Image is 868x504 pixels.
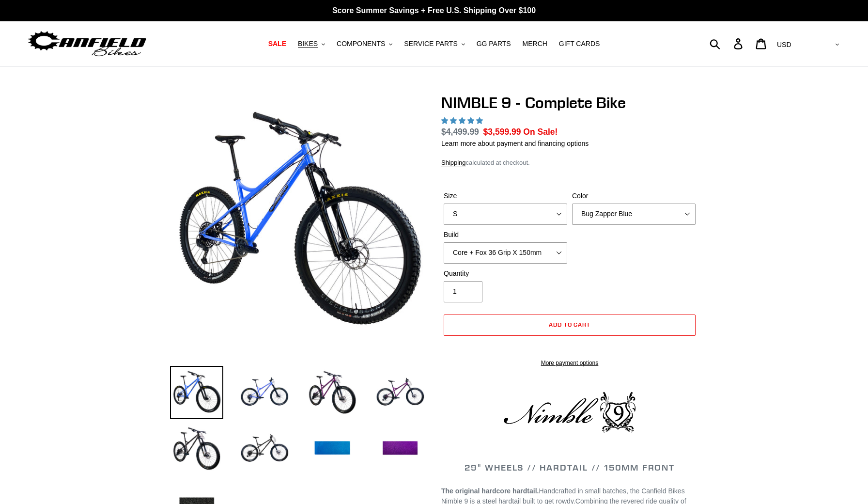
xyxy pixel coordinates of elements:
[306,366,359,419] img: Load image into Gallery viewer, NIMBLE 9 - Complete Bike
[444,230,567,240] label: Build
[472,37,516,50] a: GG PARTS
[263,37,291,50] a: SALE
[441,127,479,137] s: $4,499.99
[306,422,359,475] img: Load image into Gallery viewer, NIMBLE 9 - Complete Bike
[27,29,148,59] img: Canfield Bikes
[441,159,466,167] a: Shipping
[337,40,385,48] span: COMPONENTS
[399,37,469,50] button: SERVICE PARTS
[373,422,427,475] img: Load image into Gallery viewer, NIMBLE 9 - Complete Bike
[268,40,286,48] span: SALE
[441,94,698,112] h1: NIMBLE 9 - Complete Bike
[441,140,589,147] a: Learn more about payment and financing options
[465,462,675,473] span: 29" WHEELS // HARDTAIL // 150MM FRONT
[373,366,427,419] img: Load image into Gallery viewer, NIMBLE 9 - Complete Bike
[298,40,318,48] span: BIKES
[477,40,511,48] span: GG PARTS
[554,37,605,50] a: GIFT CARDS
[170,366,223,419] img: Load image into Gallery viewer, NIMBLE 9 - Complete Bike
[170,422,223,475] img: Load image into Gallery viewer, NIMBLE 9 - Complete Bike
[559,40,600,48] span: GIFT CARDS
[572,191,696,201] label: Color
[441,487,539,495] strong: The original hardcore hardtail.
[523,40,547,48] span: MERCH
[404,40,457,48] span: SERVICE PARTS
[444,268,567,279] label: Quantity
[238,366,291,419] img: Load image into Gallery viewer, NIMBLE 9 - Complete Bike
[444,191,567,201] label: Size
[483,127,521,137] span: $3,599.99
[293,37,330,50] button: BIKES
[332,37,397,50] button: COMPONENTS
[172,95,425,348] img: NIMBLE 9 - Complete Bike
[444,359,696,367] a: More payment options
[444,315,696,336] button: Add to cart
[523,126,558,138] span: On Sale!
[238,422,291,475] img: Load image into Gallery viewer, NIMBLE 9 - Complete Bike
[715,33,740,54] input: Search
[549,321,591,328] span: Add to cart
[441,158,698,168] div: calculated at checkout.
[518,37,552,50] a: MERCH
[441,117,485,125] span: 4.89 stars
